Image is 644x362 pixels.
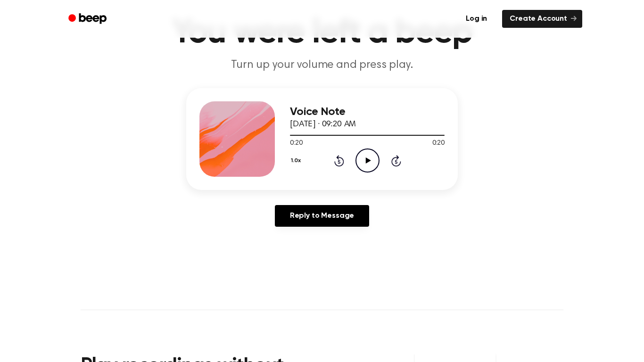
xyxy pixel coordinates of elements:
a: Beep [62,10,115,28]
p: Turn up your volume and press play. [141,58,503,73]
span: 0:20 [290,139,302,148]
a: Reply to Message [275,205,369,227]
a: Log in [456,8,496,30]
a: Create Account [502,10,582,28]
span: [DATE] · 09:20 AM [290,120,356,129]
span: 0:20 [432,139,445,148]
h3: Voice Note [290,106,445,118]
button: 1.0x [290,153,304,169]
